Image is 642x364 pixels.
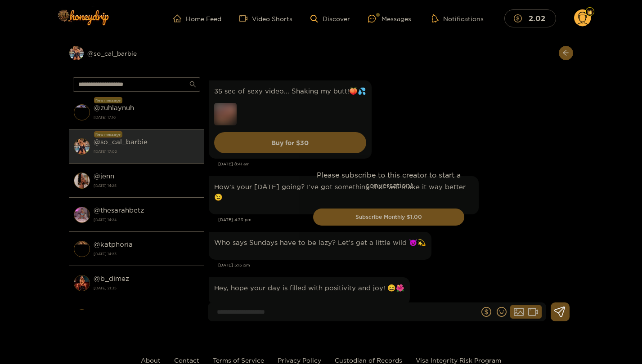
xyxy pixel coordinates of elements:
[213,357,264,364] a: Terms of Service
[239,14,292,22] a: Video Shorts
[141,357,161,364] a: About
[94,182,200,190] strong: [DATE] 14:25
[94,131,122,138] div: New message
[587,9,593,15] img: Fan Level
[514,14,526,22] span: dollar
[74,138,90,155] img: conversation
[74,309,90,325] img: conversation
[186,77,200,92] button: search
[74,241,90,257] img: conversation
[94,147,200,155] strong: [DATE] 17:02
[278,357,321,364] a: Privacy Policy
[173,14,221,22] a: Home Feed
[94,284,200,292] strong: [DATE] 21:35
[94,172,114,180] strong: @ jenn
[416,357,501,364] a: Visa Integrity Risk Program
[74,173,90,189] img: conversation
[94,104,134,111] strong: @ zuhlaynuh
[429,14,486,23] button: Notifications
[368,13,411,24] div: Messages
[94,206,144,214] strong: @ thesarahbetz
[313,209,464,226] button: Subscribe Monthly $1.00
[94,138,148,146] strong: @ so_cal_barbie
[504,9,556,27] button: 2.02
[310,15,350,22] a: Discover
[94,240,133,248] strong: @ katphoria
[527,13,547,23] mark: 2.02
[562,49,569,57] span: arrow-left
[94,216,200,224] strong: [DATE] 14:24
[74,275,90,291] img: conversation
[94,113,200,121] strong: [DATE] 17:16
[239,14,252,22] span: video-camera
[335,357,402,364] a: Custodian of Records
[173,14,186,22] span: home
[69,46,204,60] div: @so_cal_barbie
[94,275,129,282] strong: @ b_dimez
[313,170,464,191] p: Please subscribe to this creator to start a conversation!
[94,97,122,103] div: New message
[559,46,573,60] button: arrow-left
[74,207,90,223] img: conversation
[74,104,90,120] img: conversation
[94,250,200,258] strong: [DATE] 14:23
[94,309,162,316] strong: @ [PERSON_NAME]
[189,81,196,89] span: search
[174,357,199,364] a: Contact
